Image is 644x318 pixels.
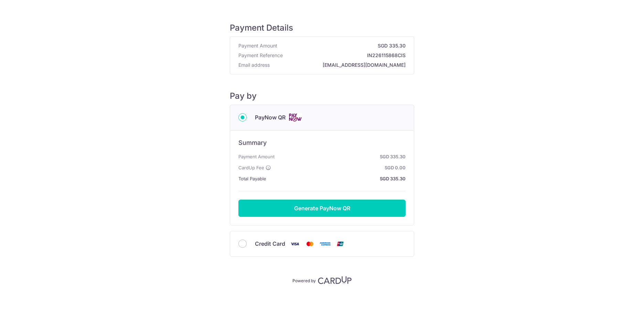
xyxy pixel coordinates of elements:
span: Payment Amount [238,42,277,49]
img: Cards logo [288,113,302,122]
h5: Payment Details [230,23,414,33]
strong: [EMAIL_ADDRESS][DOMAIN_NAME] [272,62,406,68]
span: Credit Card [255,240,285,248]
button: Generate PayNow QR [238,200,406,217]
strong: SGD 0.00 [274,163,406,172]
span: Email address [238,62,270,68]
img: CardUp [318,276,352,284]
img: Visa [288,240,302,248]
strong: IN226115868CIS [286,52,406,59]
strong: SGD 335.30 [280,42,406,49]
strong: SGD 335.30 [277,152,406,161]
p: Powered by [292,277,316,284]
h5: Pay by [230,91,414,101]
img: Union Pay [333,240,347,248]
div: Credit Card Visa Mastercard American Express Union Pay [238,240,406,248]
span: Payment Reference [238,52,283,59]
span: Payment Amount [238,152,275,161]
span: PayNow QR [255,113,286,121]
h6: Summary [238,139,406,147]
div: PayNow QR Cards logo [238,113,406,122]
span: CardUp Fee [238,163,264,172]
img: Mastercard [303,240,317,248]
span: Total Payable [238,174,266,183]
strong: SGD 335.30 [269,174,406,183]
img: American Express [318,240,332,248]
